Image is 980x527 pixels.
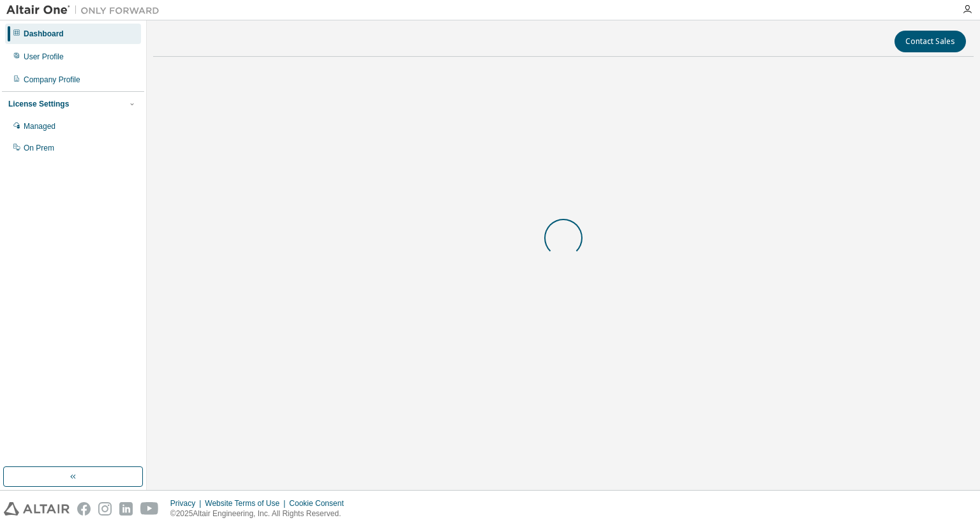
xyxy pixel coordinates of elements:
[24,75,80,85] div: Company Profile
[24,52,64,62] div: User Profile
[24,121,56,131] div: Managed
[140,502,159,516] img: youtube.svg
[895,31,966,52] button: Contact Sales
[6,4,166,17] img: Altair One
[24,143,54,153] div: On Prem
[98,502,112,516] img: instagram.svg
[170,508,352,519] p: © 2025 Altair Engineering, Inc. All Rights Reserved.
[205,498,289,508] div: Website Terms of Use
[119,502,133,516] img: linkedin.svg
[289,498,351,508] div: Cookie Consent
[77,502,91,516] img: facebook.svg
[24,29,64,39] div: Dashboard
[170,498,205,508] div: Privacy
[8,99,69,109] div: License Settings
[4,502,70,516] img: altair_logo.svg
